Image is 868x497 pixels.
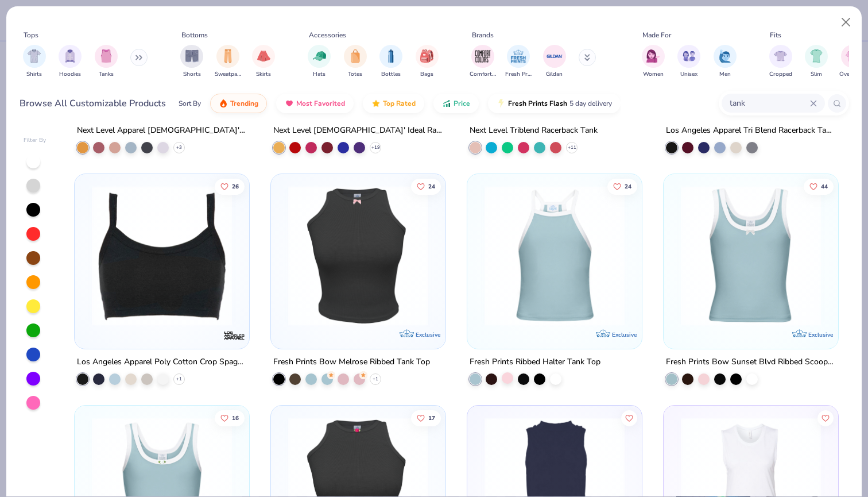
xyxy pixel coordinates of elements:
span: 16 [232,415,239,421]
div: Fresh Prints Bow Sunset Blvd Ribbed Scoop Tank Top [666,355,836,369]
div: filter for Bags [416,45,439,79]
span: 24 [428,183,435,189]
img: Hoodies Image [64,49,76,63]
button: Top Rated [363,94,424,113]
img: 03ef7116-1b57-4bb4-b313-fcf87a0144ff [479,186,630,326]
button: Like [411,410,441,426]
img: Shorts Image [185,49,199,63]
div: filter for Cropped [769,45,792,79]
span: Tanks [99,70,114,79]
span: + 1 [176,375,182,382]
div: filter for Shorts [180,45,203,79]
span: Exclusive [416,330,440,338]
img: Oversized Image [846,49,859,63]
button: Price [433,94,479,113]
span: Hoodies [59,70,81,79]
span: 44 [821,183,828,189]
div: filter for Totes [344,45,367,79]
img: Men Image [719,49,731,63]
div: filter for Men [714,45,737,79]
button: Like [215,410,245,426]
div: filter for Hoodies [59,45,82,79]
div: Tops [24,30,38,40]
div: filter for Sweatpants [215,45,241,79]
span: Most Favorited [296,99,345,108]
span: Exclusive [612,330,637,338]
img: b8ea6a10-a809-449c-aa0e-d8e9593175c1 [86,186,238,326]
button: filter button [95,45,118,79]
span: + 1 [373,375,378,382]
span: Comfort Colors [470,70,496,79]
button: Like [621,410,637,426]
img: Gildan Image [546,48,563,65]
span: Price [454,99,470,108]
span: 24 [625,183,631,189]
button: filter button [677,45,700,79]
span: Hats [313,70,325,79]
span: 17 [428,415,435,421]
button: Like [215,178,245,194]
img: 0e6c8c16-7a1d-49de-885c-38755aa063bf [434,186,586,326]
div: Made For [642,30,671,40]
div: Brands [472,30,494,40]
div: Bottoms [181,30,208,40]
button: filter button [416,45,439,79]
img: Comfort Colors Image [474,48,491,65]
div: filter for Fresh Prints [505,45,532,79]
div: filter for Comfort Colors [470,45,496,79]
div: Browse All Customizable Products [20,97,166,110]
div: filter for Unisex [677,45,700,79]
img: c630898d-7daa-485d-9e4d-d0f4c401350e [630,186,781,326]
div: Next Level Triblend Racerback Tank [470,124,598,138]
button: Like [817,410,834,426]
div: Sort By [179,98,201,109]
div: Accessories [309,30,346,40]
button: filter button [543,45,566,79]
img: Sweatpants Image [222,49,234,63]
span: + 19 [371,144,380,151]
img: Unisex Image [683,49,696,63]
div: filter for Skirts [252,45,275,79]
span: Trending [230,99,258,108]
div: Filter By [24,136,46,145]
img: most_fav.gif [285,99,294,108]
button: Most Favorited [276,94,354,113]
button: filter button [379,45,402,79]
input: Try "T-Shirt" [728,97,810,110]
button: filter button [642,45,665,79]
div: filter for Oversized [839,45,865,79]
span: Women [643,70,664,79]
button: filter button [769,45,792,79]
img: Slim Image [810,49,823,63]
img: flash.gif [497,99,506,108]
button: filter button [470,45,496,79]
div: filter for Slim [805,45,828,79]
img: Totes Image [349,49,362,63]
span: 26 [232,183,239,189]
button: filter button [714,45,737,79]
span: + 11 [567,144,576,151]
img: Bags Image [420,49,433,63]
img: Fresh Prints Image [510,48,527,65]
span: Exclusive [808,330,832,338]
div: Fits [770,30,781,40]
span: Slim [811,70,822,79]
img: Cropped Image [774,49,787,63]
button: filter button [23,45,46,79]
button: Close [835,11,857,33]
span: Bags [420,70,433,79]
span: Skirts [256,70,271,79]
img: Shirts Image [28,49,41,63]
div: filter for Bottles [379,45,402,79]
div: Next Level [DEMOGRAPHIC_DATA]' Ideal Racerback Tank [273,124,443,138]
div: Los Angeles Apparel Poly Cotton Crop Spaghetti Tank [77,355,247,369]
div: filter for Shirts [23,45,46,79]
button: filter button [308,45,331,79]
img: e2ff99b2-ffca-49d2-8b9b-c0ff5c09f7e4 [282,186,434,326]
button: filter button [252,45,275,79]
span: 5 day delivery [569,97,612,110]
span: Unisex [680,70,697,79]
button: Fresh Prints Flash5 day delivery [488,94,621,113]
button: filter button [505,45,532,79]
button: filter button [805,45,828,79]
